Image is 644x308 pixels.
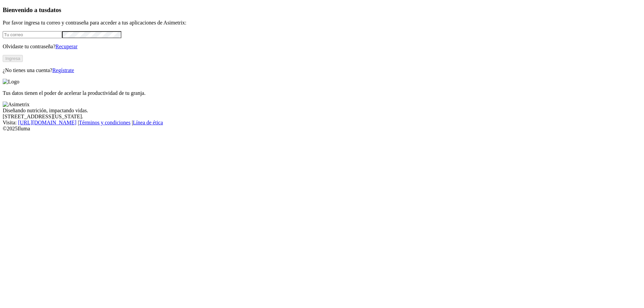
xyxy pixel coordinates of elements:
a: Términos y condiciones [79,120,130,125]
input: Tu correo [3,31,62,38]
img: Asimetrix [3,102,30,108]
img: Logo [3,79,19,85]
p: Tus datos tienen el poder de acelerar la productividad de tu granja. [3,90,641,96]
div: Diseñando nutrición, impactando vidas. [3,108,641,114]
a: Línea de ética [133,120,163,125]
button: Ingresa [3,55,23,62]
a: [URL][DOMAIN_NAME] [18,120,76,125]
p: Por favor ingresa tu correo y contraseña para acceder a tus aplicaciones de Asimetrix: [3,20,641,26]
div: Visita : | | [3,120,641,126]
a: Recuperar [55,44,77,49]
div: [STREET_ADDRESS][US_STATE]. [3,114,641,120]
p: ¿No tienes una cuenta? [3,67,641,73]
a: Regístrate [52,67,74,73]
h3: Bienvenido a tus [3,6,641,14]
div: © 2025 Iluma [3,126,641,132]
span: datos [47,6,61,13]
p: Olvidaste tu contraseña? [3,44,641,50]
